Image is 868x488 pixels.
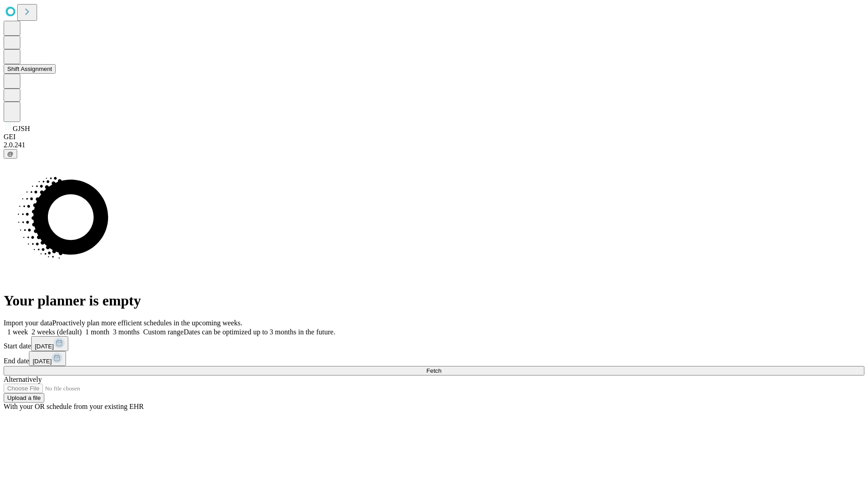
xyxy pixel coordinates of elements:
[4,133,864,141] div: GEI
[113,328,140,336] span: 3 months
[4,375,42,383] span: Alternatively
[7,328,28,336] span: 1 week
[4,149,17,159] button: @
[4,366,864,375] button: Fetch
[4,403,144,410] span: With your OR schedule from your existing EHR
[13,125,30,132] span: GJSH
[31,336,68,351] button: [DATE]
[4,393,44,403] button: Upload a file
[33,358,52,365] span: [DATE]
[143,328,184,336] span: Custom range
[4,64,56,74] button: Shift Assignment
[35,343,54,350] span: [DATE]
[32,328,82,336] span: 2 weeks (default)
[4,292,864,309] h1: Your planner is empty
[29,351,66,366] button: [DATE]
[85,328,109,336] span: 1 month
[7,150,14,157] span: @
[4,351,864,366] div: End date
[184,328,335,336] span: Dates can be optimized up to 3 months in the future.
[426,367,441,374] span: Fetch
[4,141,864,149] div: 2.0.241
[4,319,52,327] span: Import your data
[4,336,864,351] div: Start date
[52,319,242,327] span: Proactively plan more efficient schedules in the upcoming weeks.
